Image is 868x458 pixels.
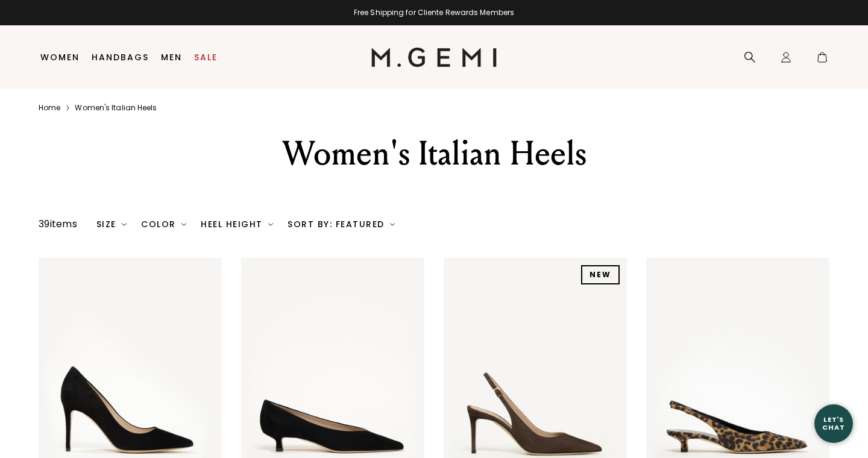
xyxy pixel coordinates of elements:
img: M.Gemi [371,48,497,67]
img: chevron-down.svg [181,222,186,227]
a: Women [40,52,80,62]
a: Women's italian heels [75,103,157,113]
div: 39 items [39,217,77,231]
div: Color [141,219,186,229]
div: Women's Italian Heels [225,132,643,175]
div: NEW [581,265,620,284]
div: Heel Height [201,219,273,229]
a: Men [161,52,182,62]
a: Home [39,103,60,113]
img: chevron-down.svg [122,222,127,227]
img: chevron-down.svg [268,222,273,227]
div: Size [96,219,127,229]
img: chevron-down.svg [390,222,395,227]
a: Handbags [92,52,149,62]
div: Sort By: Featured [288,219,395,229]
a: Sale [194,52,218,62]
div: Let's Chat [814,416,853,431]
